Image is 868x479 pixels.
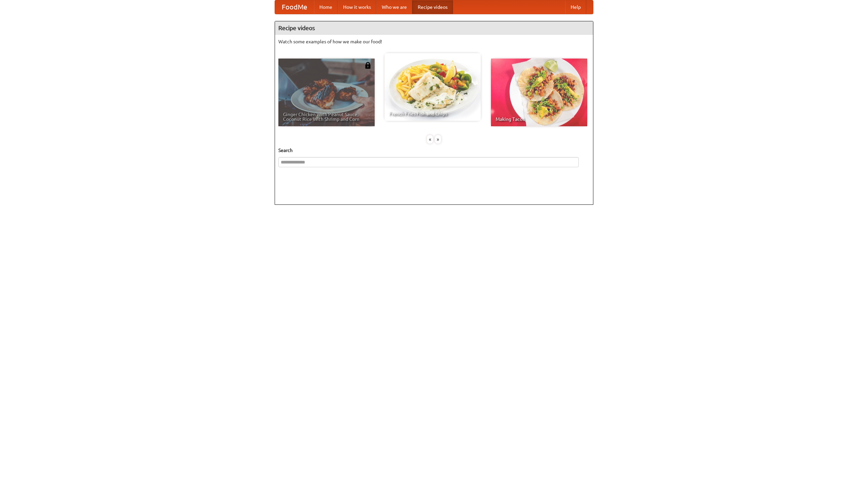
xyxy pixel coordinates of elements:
h4: Recipe videos [275,21,593,35]
a: Making Tacos [491,59,587,126]
img: 483408.png [364,62,371,69]
a: Recipe videos [412,0,453,14]
h5: Search [278,147,590,154]
p: Watch some examples of how we make our food! [278,38,590,45]
a: French Fries Fish and Chips [384,53,481,121]
div: « [427,135,433,144]
div: » [435,135,441,144]
a: Help [565,0,586,14]
span: French Fries Fish and Chips [389,111,476,116]
a: FoodMe [275,0,314,14]
span: Making Tacos [496,117,583,122]
a: Who we are [376,0,412,14]
a: How it works [338,0,376,14]
a: Home [314,0,338,14]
